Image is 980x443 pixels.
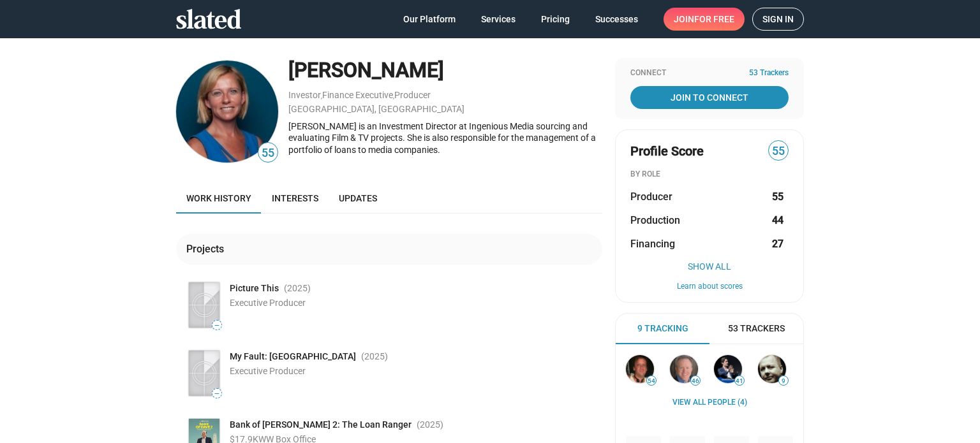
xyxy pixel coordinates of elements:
[630,237,675,251] span: Financing
[176,61,278,163] img: Christelle Conan
[481,8,516,31] span: Services
[630,190,672,203] span: Producer
[176,183,262,214] a: Work history
[585,8,648,31] a: Successes
[633,86,786,109] span: Join To Connect
[230,366,306,376] span: Executive Producer
[769,143,788,160] span: 55
[595,8,638,31] span: Successes
[630,214,680,227] span: Production
[772,190,783,203] strong: 55
[672,398,747,408] a: View all People (4)
[630,261,789,272] button: Show All
[630,170,789,180] div: BY ROLE
[647,377,656,385] span: 54
[471,8,526,31] a: Services
[630,68,789,78] div: Connect
[230,419,412,431] span: Bank of [PERSON_NAME] 2: The Loan Ranger
[403,8,456,31] span: Our Platform
[749,68,789,78] span: 53 Trackers
[189,351,219,396] img: Poster: My Fault: London
[339,193,377,203] span: Updates
[541,8,570,31] span: Pricing
[230,282,279,294] span: Picture This
[417,419,443,431] span: (2025 )
[630,86,789,109] a: Join To Connect
[230,351,356,363] span: My Fault: [GEOGRAPHIC_DATA]
[258,145,278,162] span: 55
[630,282,789,292] button: Learn about scores
[212,390,221,397] span: —
[284,282,311,294] span: (2025 )
[670,355,698,383] img: Paul Hanson
[394,90,431,100] a: Producer
[321,92,322,99] span: ,
[772,214,783,227] strong: 44
[230,298,306,308] span: Executive Producer
[637,323,688,335] span: 9 Tracking
[288,57,602,84] div: [PERSON_NAME]
[288,90,321,100] a: Investor
[735,377,744,385] span: 41
[752,8,804,31] a: Sign in
[714,355,742,383] img: Stephan Paternot
[772,237,783,251] strong: 27
[762,8,794,30] span: Sign in
[626,355,654,383] img: Robert Siegel
[630,143,704,160] span: Profile Score
[186,193,251,203] span: Work history
[664,8,745,31] a: Joinfor free
[212,322,221,329] span: —
[393,8,466,31] a: Our Platform
[322,90,393,100] a: Finance Executive
[288,120,602,156] div: [PERSON_NAME] is an Investment Director at Ingenious Media sourcing and evaluating Film & TV proj...
[694,8,734,31] span: for free
[758,355,786,383] img: neil thompson
[691,377,700,385] span: 46
[393,92,394,99] span: ,
[288,104,464,114] a: [GEOGRAPHIC_DATA], [GEOGRAPHIC_DATA]
[329,183,387,214] a: Updates
[272,193,318,203] span: Interests
[728,323,785,335] span: 53 Trackers
[674,8,734,31] span: Join
[361,351,388,363] span: (2025 )
[189,282,219,328] img: Poster: Picture This
[779,377,788,385] span: 9
[186,242,229,256] div: Projects
[262,183,329,214] a: Interests
[531,8,580,31] a: Pricing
